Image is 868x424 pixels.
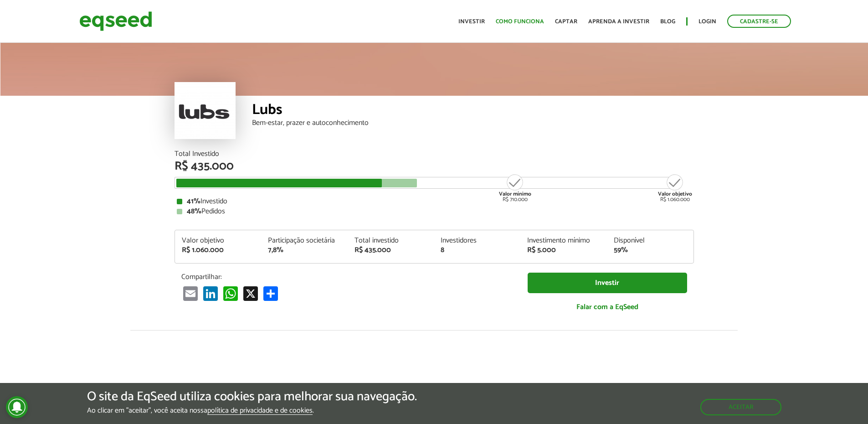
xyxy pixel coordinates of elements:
div: Total investido [354,237,427,244]
div: R$ 5.000 [527,247,600,254]
a: X [241,286,260,301]
a: LinkedIn [201,286,220,301]
a: política de privacidade e de cookies [207,407,313,415]
div: Disponível [614,237,687,244]
div: Valor objetivo [182,237,255,244]
div: Investido [177,198,692,205]
div: R$ 1.060.000 [658,173,692,202]
a: Aprenda a investir [588,19,649,25]
div: 8 [441,247,514,254]
a: WhatsApp [221,286,240,301]
a: Investir [458,19,485,25]
div: R$ 710.000 [498,173,532,202]
strong: 48% [187,205,201,217]
a: Compartilhar [262,286,280,301]
h5: O site da EqSeed utiliza cookies para melhorar sua navegação. [87,390,417,404]
div: 7,8% [268,247,341,254]
div: Total Investido [175,150,694,158]
a: Como funciona [496,19,544,25]
strong: Valor objetivo [658,190,692,198]
div: R$ 1.060.000 [182,247,255,254]
strong: 41% [187,195,200,207]
a: Cadastre-se [727,15,791,28]
strong: Valor mínimo [499,190,531,198]
a: Captar [555,19,577,25]
a: Investir [528,273,687,293]
a: Blog [660,19,675,25]
a: Email [181,286,200,301]
div: Pedidos [177,208,692,215]
div: Participação societária [268,237,341,244]
div: R$ 435.000 [354,247,427,254]
div: 59% [614,247,687,254]
button: Aceitar [700,399,781,415]
p: Compartilhar: [181,273,514,281]
a: Falar com a EqSeed [528,298,687,316]
p: Ao clicar em "aceitar", você aceita nossa . [87,406,417,415]
a: Login [699,19,716,25]
div: R$ 435.000 [175,160,694,172]
div: Bem-estar, prazer e autoconhecimento [252,119,694,127]
img: EqSeed [79,9,152,33]
div: Lubs [252,103,694,119]
div: Investimento mínimo [527,237,600,244]
div: Investidores [441,237,514,244]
